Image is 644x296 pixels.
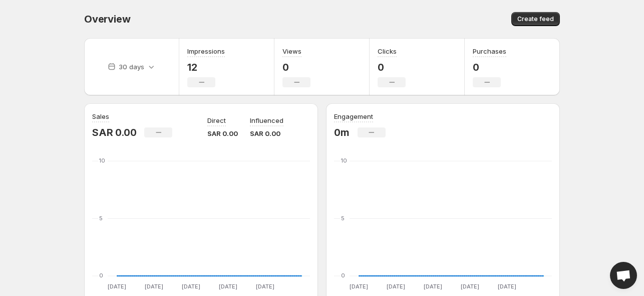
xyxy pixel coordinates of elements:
text: 10 [99,157,105,164]
span: Create feed [517,15,554,23]
h3: Engagement [334,111,373,121]
h3: Purchases [473,46,506,56]
h3: Clicks [378,46,397,56]
text: [DATE] [498,283,516,290]
text: 5 [341,215,345,222]
h3: Views [282,46,301,56]
p: 0 [378,61,406,73]
text: [DATE] [350,283,368,290]
span: Overview [84,13,130,25]
p: SAR 0.00 [250,128,283,138]
p: 0 [282,61,310,73]
text: [DATE] [108,283,126,290]
h3: Sales [92,111,109,121]
text: 10 [341,157,347,164]
text: 0 [341,272,345,279]
text: [DATE] [219,283,237,290]
text: [DATE] [387,283,405,290]
text: [DATE] [182,283,200,290]
text: [DATE] [461,283,479,290]
p: 0 [473,61,506,73]
p: 12 [187,61,225,73]
p: SAR 0.00 [207,128,238,138]
text: [DATE] [256,283,274,290]
p: SAR 0.00 [92,126,136,138]
p: 30 days [119,62,144,72]
h3: Impressions [187,46,225,56]
button: Create feed [511,12,560,26]
a: Open chat [610,262,637,289]
text: 0 [99,272,103,279]
text: [DATE] [145,283,163,290]
p: Direct [207,115,226,125]
text: 5 [99,215,103,222]
text: [DATE] [424,283,442,290]
p: Influenced [250,115,283,125]
p: 0m [334,126,350,138]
